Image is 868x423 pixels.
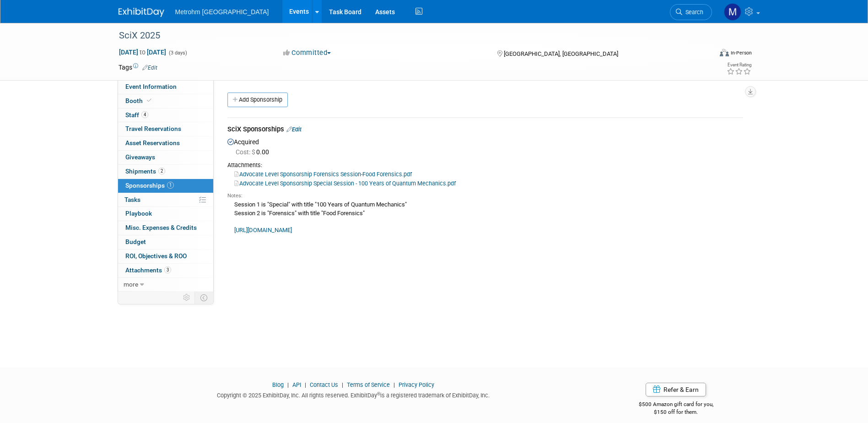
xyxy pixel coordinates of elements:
[280,48,334,58] button: Committed
[118,249,213,263] a: ROI, Objectives & ROO
[147,98,151,103] i: Booth reservation complete
[119,8,164,17] img: ExhibitDay
[227,192,743,200] div: Notes:
[118,94,213,108] a: Booth
[125,168,165,175] span: Shipments
[227,161,743,169] div: Attachments:
[125,266,171,274] span: Attachments
[124,281,138,288] span: more
[227,125,743,136] div: SciX Sponsorships
[125,125,181,132] span: Travel Reservations
[118,278,213,292] a: more
[302,381,308,388] span: |
[141,111,148,118] span: 4
[377,391,380,396] sup: ®
[285,381,291,388] span: |
[227,92,288,107] a: Add Sponsorship
[125,224,197,231] span: Misc. Expenses & Credits
[272,381,284,388] a: Blog
[118,264,213,277] a: Attachments3
[125,182,174,189] span: Sponsorships
[286,126,302,133] a: Edit
[658,48,752,61] div: Event Format
[118,151,213,164] a: Giveaways
[227,200,743,234] div: Session 1 is "Special" with title "100 Years of Quantum Mechanics" Session 2 is "Forensics" with ...
[118,108,213,122] a: Staff4
[399,381,434,388] a: Privacy Policy
[602,408,750,416] div: $150 off for them.
[167,182,174,189] span: 1
[175,8,269,16] span: Metrohm [GEOGRAPHIC_DATA]
[730,49,752,56] div: In-Person
[194,292,213,304] td: Toggle Event Tabs
[227,136,743,237] div: Acquired
[234,171,412,178] a: Advocate Level Sponsorship Forensics Session-Food Forensics.pdf
[310,381,338,388] a: Contact Us
[119,63,157,72] td: Tags
[234,227,292,233] a: [URL][DOMAIN_NAME]
[125,83,177,90] span: Event Information
[724,3,741,21] img: Michelle Simoes
[118,80,213,94] a: Event Information
[118,122,213,136] a: Travel Reservations
[602,395,750,416] div: $500 Amazon gift card for you,
[116,27,698,44] div: SciX 2025
[118,165,213,179] a: Shipments2
[142,65,157,71] a: Edit
[158,168,165,174] span: 2
[125,139,180,146] span: Asset Reservations
[340,381,345,388] span: |
[236,148,256,156] span: Cost: $
[236,148,273,156] span: 0.00
[646,383,706,396] a: Refer & Earn
[125,97,153,104] span: Booth
[234,180,456,187] a: Advocate Level Sponsorship Special Session - 100 Years of Quantum Mechanics.pdf
[125,111,148,119] span: Staff
[118,207,213,221] a: Playbook
[347,381,390,388] a: Terms of Service
[125,153,155,161] span: Giveaways
[119,389,589,400] div: Copyright © 2025 ExhibitDay, Inc. All rights reserved. ExhibitDay is a registered trademark of Ex...
[670,4,712,20] a: Search
[118,221,213,235] a: Misc. Expenses & Credits
[727,63,751,67] div: Event Rating
[391,381,397,388] span: |
[168,50,187,56] span: (3 days)
[125,252,187,260] span: ROI, Objectives & ROO
[179,292,195,304] td: Personalize Event Tab Strip
[292,381,301,388] a: API
[125,210,152,217] span: Playbook
[118,136,213,150] a: Asset Reservations
[682,9,703,16] span: Search
[138,49,147,56] span: to
[720,49,729,56] img: Format-Inperson.png
[118,193,213,207] a: Tasks
[119,48,167,56] span: [DATE] [DATE]
[504,50,618,57] span: [GEOGRAPHIC_DATA], [GEOGRAPHIC_DATA]
[124,196,140,203] span: Tasks
[125,238,146,245] span: Budget
[118,179,213,193] a: Sponsorships1
[118,235,213,249] a: Budget
[164,266,171,273] span: 3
